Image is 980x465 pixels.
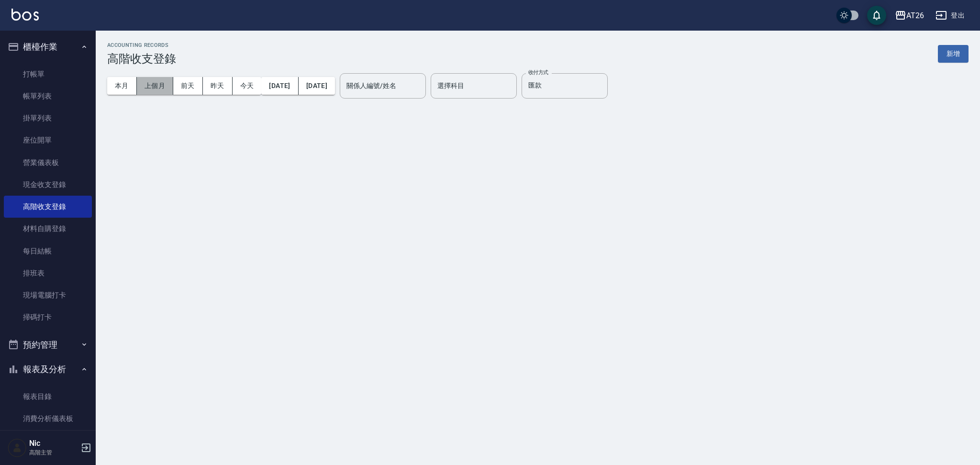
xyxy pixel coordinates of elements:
[173,77,203,95] button: 前天
[867,6,886,25] button: save
[4,430,92,452] a: 店家區間累計表
[938,49,969,58] a: 新增
[8,438,27,457] img: Person
[938,45,969,63] button: 新增
[4,196,92,218] a: 高階收支登錄
[4,85,92,107] a: 帳單列表
[4,107,92,129] a: 掛單列表
[4,262,92,284] a: 排班表
[4,34,92,59] button: 櫃檯作業
[203,77,233,95] button: 昨天
[4,284,92,306] a: 現場電腦打卡
[233,77,262,95] button: 今天
[932,7,969,24] button: 登出
[107,77,137,95] button: 本月
[107,42,176,48] h2: ACCOUNTING RECORDS
[4,63,92,85] a: 打帳單
[4,408,92,430] a: 消費分析儀表板
[4,332,92,357] button: 預約管理
[299,77,335,95] button: [DATE]
[4,306,92,328] a: 掃碼打卡
[4,240,92,262] a: 每日結帳
[137,77,173,95] button: 上個月
[4,218,92,240] a: 材料自購登錄
[11,9,39,21] img: Logo
[4,386,92,408] a: 報表目錄
[107,52,176,66] h3: 高階收支登錄
[4,357,92,382] button: 報表及分析
[29,448,78,457] p: 高階主管
[528,69,548,76] label: 收付方式
[4,152,92,174] a: 營業儀表板
[4,174,92,196] a: 現金收支登錄
[29,439,78,448] h5: Nic
[906,10,924,22] div: AT26
[261,77,298,95] button: [DATE]
[4,129,92,151] a: 座位開單
[891,6,928,25] button: AT26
